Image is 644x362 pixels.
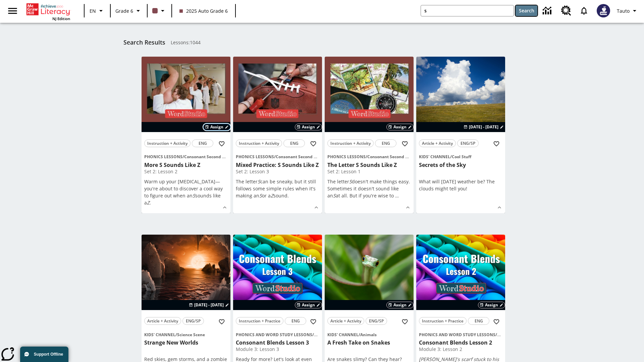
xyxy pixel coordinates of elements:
[419,154,450,160] span: Kids' Channel
[193,192,195,199] em: S
[290,140,299,147] span: ENG
[271,192,273,199] em: Z
[395,192,399,199] span: …
[87,5,108,17] button: Language: EN, Select a language
[393,302,407,308] span: Assign
[285,317,306,325] button: ENG
[307,316,319,328] button: Add to Favorites
[236,339,319,346] h3: Consonant Blends Lesson 3
[450,154,452,160] span: /
[369,317,384,324] span: ENG/SP
[366,154,367,160] span: /
[239,140,279,147] span: Instruction + Activity
[144,153,228,160] span: Topic: Phonics Lessons/Consonant Second Sounds
[593,2,614,19] button: Select a new avatar
[421,5,514,16] input: search field
[194,302,224,308] span: [DATE] - [DATE]
[147,317,178,324] span: Article + Activity
[258,178,260,185] em: S
[216,138,228,150] button: Add to Favorites
[327,331,411,338] span: Topic: Kids' Channel/Animals
[184,154,237,160] span: Consonant Second Sounds
[490,316,502,328] button: Add to Favorites
[416,57,505,213] div: lesson details
[144,139,191,147] button: Instruction + Activity
[386,302,414,308] button: Assign Choose Dates
[419,139,456,147] button: Article + Activity
[236,178,319,199] p: The letter can be sneaky, but it still follows some simple rules when it's making an or a sound.
[144,331,228,338] span: Topic: Kids' Channel/Science Scene
[182,317,204,325] button: ENG/SP
[259,192,262,199] em: S
[171,39,201,46] span: Lessons : 1044
[236,331,319,338] span: Topic: Phonics and Word Study Lessons/Consonant Blends
[236,332,312,338] span: Phonics and Word Study Lessons
[327,153,411,160] span: Topic: Phonics Lessons/Consonant Second Sounds
[614,5,641,17] button: Profile/Settings
[393,124,407,130] span: Assign
[375,139,396,147] button: ENG
[327,339,411,346] h3: A Fresh Take on Snakes
[462,124,505,130] button: Aug 22 - Aug 22 Choose Dates
[147,140,187,147] span: Instruction + Activity
[236,162,319,169] h3: Mixed Practice: S Sounds Like Z
[327,154,366,160] span: Phonics Lessons
[236,317,283,325] button: Instruction + Practice
[360,332,377,338] span: Animals
[192,139,213,147] button: ENG
[302,124,315,130] span: Assign
[349,178,352,185] em: S
[359,332,360,338] span: /
[182,154,184,160] span: /
[144,317,181,325] button: Article + Activity
[179,7,228,14] span: 2025 Auto Grade 6
[419,331,502,338] span: Topic: Phonics and Word Study Lessons/Consonant Blends
[478,302,505,308] button: Assign Choose Dates
[422,317,464,324] span: Instruction + Practice
[144,154,182,160] span: Phonics Lessons
[327,178,411,199] p: The letter doesn't make things easy. Sometimes it doesn't sound like an at all. But if you're wis...
[295,124,322,130] button: Assign Choose Dates
[26,3,70,16] a: Home
[419,153,502,160] span: Topic: Kids' Channel/Cool Stuff
[123,39,165,46] h1: Search Results
[597,4,610,17] img: Avatar
[34,352,63,357] span: Support Offline
[210,124,223,130] span: Assign
[327,317,364,325] button: Article + Activity
[469,124,498,130] span: [DATE] - [DATE]
[495,331,501,338] span: /
[147,199,150,206] em: Z
[457,139,479,147] button: ENG/SP
[199,140,207,147] span: ENG
[617,7,630,14] span: Tauto
[422,140,453,147] span: Article + Activity
[302,302,315,308] span: Assign
[236,154,274,160] span: Phonics Lessons
[177,332,205,338] span: Science Scene
[216,316,228,328] button: Add to Favorites
[307,138,319,150] button: Add to Favorites
[90,7,96,14] span: EN
[494,202,504,213] button: Show Details
[497,332,533,338] span: Consonant Blends
[539,2,557,20] a: Data Center
[142,57,230,213] div: lesson details
[327,139,374,147] button: Instruction + Activity
[186,317,201,324] span: ENG/SP
[175,332,177,338] span: /
[3,1,22,21] button: Open side menu
[419,162,502,169] h3: Secrets of the Sky
[330,140,371,147] span: Instruction + Activity
[490,138,502,150] button: Add to Favorites
[144,332,175,338] span: Kids' Channel
[236,153,319,160] span: Topic: Phonics Lessons/Consonant Second Sounds
[452,154,471,160] span: Cool Stuff
[144,162,228,169] h3: More S Sounds Like Z
[557,2,575,20] a: Resource Center, Will open in new tab
[113,5,145,17] button: Grade: Grade 6, Select a grade
[325,57,414,213] div: lesson details
[150,5,169,17] button: Class color is dark brown. Change class color
[144,178,228,206] p: Warm up your [MEDICAL_DATA]—you're about to discover a cool way to figure out when an sounds like...
[366,317,387,325] button: ENG/SP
